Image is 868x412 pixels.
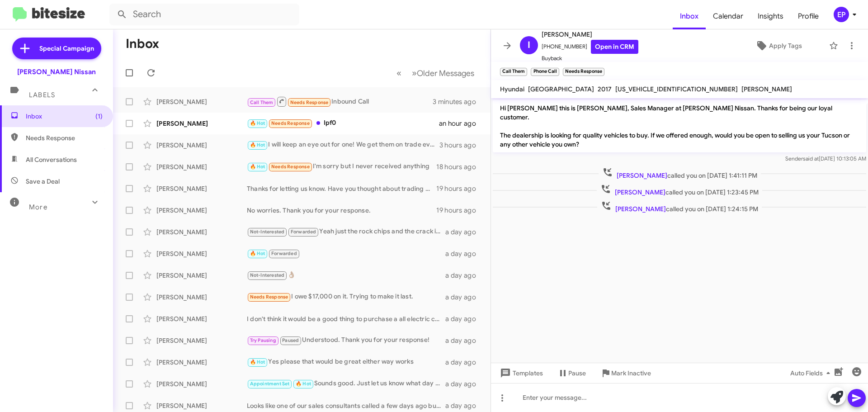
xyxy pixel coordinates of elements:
div: an hour ago [439,119,483,128]
span: [PERSON_NAME] [615,188,665,196]
span: [US_VEHICLE_IDENTIFICATION_NUMBER] [615,85,738,93]
span: Try Pausing [250,337,276,343]
div: No worries. Thank you for your response. [247,206,436,215]
span: 2017 [598,85,612,93]
span: Needs Response [271,164,310,170]
span: said at [803,155,819,162]
span: I [528,38,530,52]
span: Forwarded [269,250,299,258]
div: a day ago [445,358,483,367]
span: [PERSON_NAME] [542,29,638,40]
span: More [29,203,47,211]
span: Special Campaign [39,44,94,53]
div: 3 minutes ago [433,97,483,106]
div: a day ago [445,271,483,280]
div: a day ago [445,379,483,388]
small: Call Them [500,68,527,76]
span: [PERSON_NAME] [741,85,792,93]
span: called you on [DATE] 1:24:15 PM [597,200,762,213]
div: 18 hours ago [436,162,483,171]
h1: Inbox [126,37,159,51]
div: 19 hours ago [436,184,483,193]
div: Yeah just the rock chips and the crack in the glass that's it all other windows are good [247,227,445,237]
div: [PERSON_NAME] [156,293,247,302]
div: [PERSON_NAME] [156,271,247,280]
button: Apply Tags [732,38,825,54]
div: 3 hours ago [439,141,483,150]
span: 🔥 Hot [296,381,311,387]
input: Search [109,4,299,25]
div: 👌🏽 [247,270,445,280]
div: 19 hours ago [436,206,483,215]
span: Templates [498,365,543,381]
span: [PERSON_NAME] [617,171,667,180]
span: Needs Response [250,294,288,300]
div: I don't think it would be a good thing to purchase a all electric car . I would be interested in ... [247,314,445,323]
span: Inbox [26,112,103,121]
span: [PERSON_NAME] [615,205,666,213]
nav: Page navigation example [392,64,480,82]
div: Looks like one of our sales consultants called a few days ago but didn't make contact with you. I... [247,401,445,410]
small: Phone Call [531,68,559,76]
span: Needs Response [271,120,310,126]
button: EP [826,7,858,22]
span: « [396,67,401,79]
button: Next [406,64,480,82]
span: All Conversations [26,155,77,164]
div: [PERSON_NAME] [156,97,247,106]
span: Forwarded [288,228,318,237]
small: Needs Response [563,68,604,76]
div: I'm sorry but I never received anything [247,161,436,172]
div: Yes please that would be great either way works [247,357,445,367]
div: [PERSON_NAME] [156,162,247,171]
span: (1) [95,112,103,121]
div: a day ago [445,336,483,345]
span: Labels [29,91,55,99]
span: Save a Deal [26,177,60,186]
span: Needs Response [26,133,103,142]
span: Needs Response [290,99,329,105]
span: called you on [DATE] 1:41:11 PM [599,167,761,180]
span: Mark Inactive [611,365,651,381]
a: Insights [750,3,791,29]
span: 🔥 Hot [250,120,265,126]
span: Call Them [250,99,274,105]
span: Sender [DATE] 10:13:05 AM [785,155,866,162]
div: EP [834,7,849,22]
span: 🔥 Hot [250,142,265,148]
div: a day ago [445,293,483,302]
div: [PERSON_NAME] [156,336,247,345]
a: Open in CRM [591,40,638,54]
div: a day ago [445,249,483,258]
p: Hi [PERSON_NAME] this is [PERSON_NAME], Sales Manager at [PERSON_NAME] Nissan. Thanks for being o... [493,100,866,152]
div: [PERSON_NAME] [156,141,247,150]
span: » [412,67,417,79]
div: [PERSON_NAME] Nissan [17,67,96,76]
div: [PERSON_NAME] [156,184,247,193]
span: Buyback [542,54,638,63]
span: [PHONE_NUMBER] [542,40,638,54]
a: Calendar [706,3,750,29]
button: Previous [391,64,407,82]
span: Paused [282,337,299,343]
span: 🔥 Hot [250,359,265,365]
span: 🔥 Hot [250,164,265,170]
div: [PERSON_NAME] [156,119,247,128]
span: Apply Tags [769,38,802,54]
button: Mark Inactive [593,365,658,381]
button: Pause [550,365,593,381]
a: Profile [791,3,826,29]
div: Sounds good. Just let us know what day works best for you. [247,379,445,389]
div: [PERSON_NAME] [156,249,247,258]
div: I will keep an eye out for one! We get them on trade every now and then. [247,140,439,150]
span: 🔥 Hot [250,251,265,256]
span: [GEOGRAPHIC_DATA] [528,85,594,93]
span: Auto Fields [790,365,834,381]
span: Pause [568,365,586,381]
div: I owe $17,000 on it. Trying to make it last. [247,292,445,302]
a: Inbox [673,3,706,29]
div: [PERSON_NAME] [156,206,247,215]
button: Templates [491,365,550,381]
